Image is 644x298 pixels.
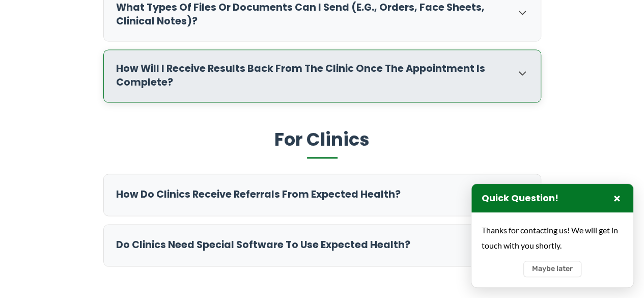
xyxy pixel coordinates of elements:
[482,193,558,204] h3: Quick Question!
[116,62,506,90] h3: How will I receive results back from the clinic once the appointment is complete?
[104,225,541,266] div: Do clinics need special software to use Expected Health?
[116,238,506,252] h3: Do clinics need special software to use Expected Health?
[104,50,541,102] div: How will I receive results back from the clinic once the appointment is complete?
[523,261,581,277] button: Maybe later
[103,128,541,159] h2: For Clinics
[482,223,623,253] div: Thanks for contacting us! We will get in touch with you shortly.
[116,188,506,202] h3: How do clinics receive referrals from Expected Health?
[611,192,623,204] button: Close
[116,1,506,29] h3: What types of files or documents can I send (e.g., orders, face sheets, clinical notes)?
[104,174,541,215] div: How do clinics receive referrals from Expected Health?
